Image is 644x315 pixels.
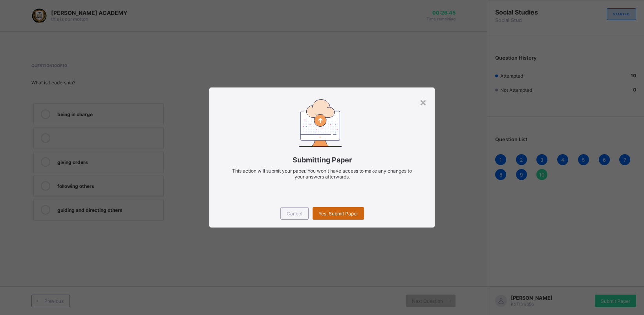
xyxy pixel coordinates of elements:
span: Submitting Paper [221,156,423,164]
span: Yes, Submit Paper [318,211,358,217]
span: This action will submit your paper. You won't have access to make any changes to your answers aft... [232,168,412,180]
img: submitting-paper.7509aad6ec86be490e328e6d2a33d40a.svg [299,99,342,147]
div: × [419,95,427,109]
span: Cancel [287,211,302,217]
